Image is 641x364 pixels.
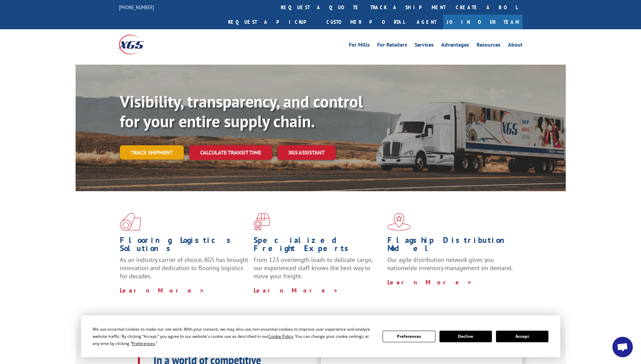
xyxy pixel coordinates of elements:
a: Resources [477,42,500,50]
img: xgs-icon-flagship-distribution-model-red [387,213,411,231]
b: Visibility, transparency, and control for your entire supply chain. [120,91,363,132]
h1: Flooring Logistics Solutions [120,236,249,256]
a: Learn More > [254,286,338,294]
a: Learn More > [387,278,472,286]
h1: Specialized Freight Experts [254,236,382,256]
img: xgs-icon-total-supply-chain-intelligence-red [120,213,141,231]
a: Join Our Team [443,15,523,29]
h1: Flagship Distribution Model [387,236,516,256]
a: About [508,42,523,50]
a: XGS ASSISTANT [277,145,336,160]
button: Preferences [383,331,435,342]
span: Preferences [132,341,155,346]
a: [PHONE_NUMBER] [119,4,154,11]
a: Calculate transit time [189,145,272,160]
a: Request a pickup [223,15,321,29]
a: Services [415,42,434,50]
button: Decline [439,331,492,342]
a: Customer Portal [321,15,410,29]
span: Cookie Policy [268,333,293,339]
p: From 123 overlength loads to delicate cargo, our experienced staff knows the best way to move you... [254,256,382,286]
a: Track shipment [120,145,184,160]
button: Accept [496,331,548,342]
a: Advantages [441,42,469,50]
a: For Retailers [377,42,407,50]
a: For Mills [349,42,370,50]
a: Learn More > [120,286,205,294]
div: Cookie Consent Prompt [81,315,560,357]
div: We use essential cookies to make our site work. With your consent, we may also use non-essential ... [93,326,374,347]
img: xgs-icon-focused-on-flooring-red [254,213,270,231]
span: As an industry carrier of choice, XGS has brought innovation and dedication to flooring logistics... [120,256,248,280]
a: Open chat [612,337,633,357]
a: Agent [410,15,443,29]
span: Our agile distribution network gives you nationwide inventory management on demand. [387,256,513,272]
